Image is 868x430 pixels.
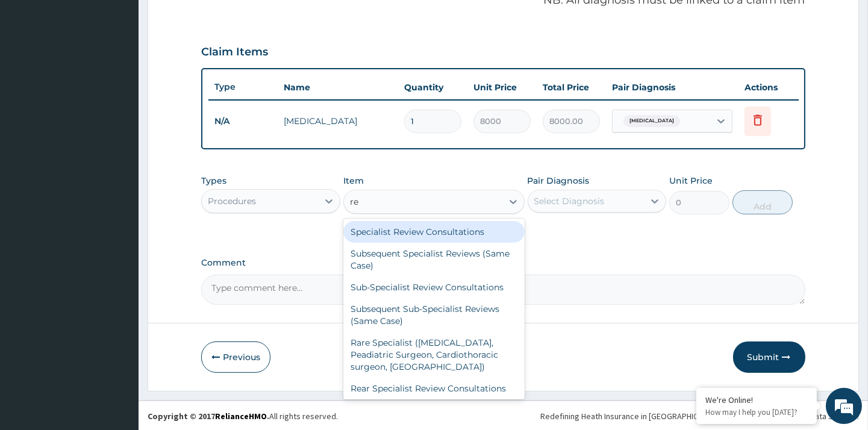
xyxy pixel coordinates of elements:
strong: Copyright © 2017 . [148,411,269,422]
th: Unit Price [467,75,537,99]
th: Pair Diagnosis [606,75,738,99]
td: [MEDICAL_DATA] [278,109,398,133]
div: Sub-Specialist Review Consultations [343,276,525,298]
div: Select Diagnosis [534,195,605,207]
h3: Claim Items [201,46,268,59]
div: Rear Specialist Review Consultations [343,378,525,399]
th: Total Price [537,75,606,99]
div: We're Online! [705,394,808,405]
label: Comment [201,258,805,268]
span: We're online! [70,135,166,257]
div: Chat with us now [63,67,202,83]
td: N/A [208,110,278,132]
label: Types [201,176,226,186]
div: Subsequent Sub-Specialist Reviews (Same Case) [343,298,525,332]
div: Minimize live chat window [198,6,226,35]
th: Quantity [398,75,467,99]
th: Name [278,75,398,99]
textarea: Type your message and hit 'Enter' [6,295,229,337]
button: Add [732,190,793,214]
div: Redefining Heath Insurance in [GEOGRAPHIC_DATA] using Telemedicine and Data Science! [540,410,859,422]
th: Actions [738,75,799,99]
div: Rare Specialist ([MEDICAL_DATA], Peadiatric Surgeon, Cardiothoracic surgeon, [GEOGRAPHIC_DATA]) [343,332,525,378]
div: Specialist Review Consultations [343,221,525,243]
p: How may I help you today? [705,407,808,417]
span: [MEDICAL_DATA] [623,115,680,127]
a: RelianceHMO [215,411,267,422]
label: Unit Price [669,175,713,187]
button: Submit [733,341,805,373]
label: Item [343,175,364,187]
th: Type [208,76,278,98]
label: Pair Diagnosis [528,175,590,187]
img: d_794563401_company_1708531726252_794563401 [22,60,49,90]
div: Procedures [208,195,256,207]
button: Previous [201,341,270,373]
div: Subsequent Specialist Reviews (Same Case) [343,243,525,276]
